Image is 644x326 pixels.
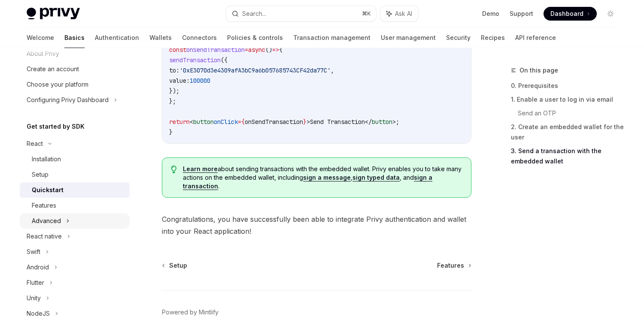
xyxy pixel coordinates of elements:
span: ; [396,118,399,126]
a: Learn more [183,165,218,173]
span: { [241,118,245,126]
span: onSendTransaction [186,46,245,54]
a: 2. Create an embedded wallet for the user [511,120,624,144]
span: } [169,128,173,136]
a: Demo [482,9,499,18]
a: Installation [20,151,130,167]
div: NodeJS [27,308,50,319]
a: Connectors [182,27,217,48]
span: return [169,118,190,126]
button: Toggle dark mode [604,7,617,21]
span: Features [437,261,464,270]
a: Create an account [20,61,130,77]
span: > [392,118,396,126]
span: , [331,66,334,74]
span: 100000 [190,77,210,85]
span: ({ [221,56,228,64]
a: Recipes [481,27,505,48]
span: ⌘ K [362,10,371,17]
a: 0. Prerequisites [511,79,624,93]
div: Installation [32,154,61,164]
span: () [265,46,272,54]
span: const [169,46,186,54]
a: Features [437,261,471,270]
span: > [307,118,310,126]
span: => [272,46,279,54]
a: Policies & controls [227,27,283,48]
div: Quickstart [32,185,64,195]
a: sign a message [303,174,351,181]
span: Ask AI [395,9,412,18]
a: Authentication [95,27,139,48]
span: async [248,46,265,54]
button: Search...⌘K [226,6,376,21]
span: On this page [519,65,558,75]
h5: Get started by SDK [27,121,85,132]
span: Congratulations, you have successfully been able to integrate Privy authentication and wallet int... [162,213,471,237]
span: button [372,118,392,126]
span: Send Transaction [310,118,365,126]
span: < [190,118,193,126]
span: Dashboard [550,9,583,18]
div: React [27,139,43,149]
div: Search... [242,9,266,19]
span: '0xE3070d3e4309afA3bC9a6b057685743CF42da77C' [179,66,331,74]
span: }; [169,97,176,105]
div: Advanced [32,216,61,226]
a: User management [381,27,436,48]
div: Features [32,200,56,211]
a: Transaction management [293,27,371,48]
a: Support [510,9,533,18]
a: Features [20,198,130,213]
a: Send an OTP [518,106,624,120]
span: { [279,46,283,54]
a: Wallets [149,27,172,48]
a: API reference [515,27,556,48]
span: }); [169,87,179,95]
a: Choose your platform [20,77,130,92]
a: 3. Send a transaction with the embedded wallet [511,144,624,168]
span: value: [169,77,190,85]
a: Security [446,27,471,48]
a: Welcome [27,27,54,48]
span: </ [365,118,372,126]
a: Quickstart [20,182,130,198]
span: sendTransaction [169,56,221,64]
span: onClick [214,118,238,126]
span: to: [169,66,179,74]
span: about sending transactions with the embedded wallet. Privy enables you to take many actions on th... [183,165,462,190]
div: Setup [32,169,49,180]
div: Create an account [27,64,79,74]
div: Android [27,262,49,272]
span: button [193,118,214,126]
a: Basics [64,27,85,48]
span: Setup [169,261,187,270]
div: Flutter [27,278,44,288]
div: Unity [27,293,41,303]
a: sign typed data [352,174,400,181]
a: Setup [163,261,187,270]
span: = [238,118,241,126]
div: Configuring Privy Dashboard [27,95,109,105]
svg: Tip [171,166,177,173]
a: 1. Enable a user to log in via email [511,93,624,106]
a: Powered by Mintlify [162,308,219,317]
img: light logo [27,8,80,20]
span: = [245,46,248,54]
div: Choose your platform [27,79,88,90]
a: Dashboard [544,7,597,21]
a: Setup [20,167,130,182]
span: onSendTransaction [245,118,303,126]
span: } [303,118,307,126]
div: React native [27,231,62,241]
div: Swift [27,247,40,257]
button: Ask AI [380,6,418,21]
